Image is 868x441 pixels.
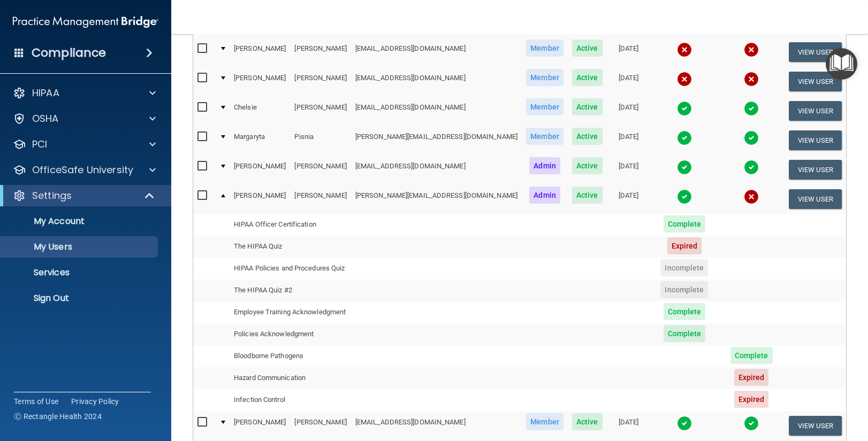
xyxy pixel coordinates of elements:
[730,347,773,364] span: Complete
[744,160,759,175] img: tick.e7d51cea.svg
[789,42,842,62] button: View User
[71,396,119,407] a: Privacy Policy
[32,164,133,176] p: OfficeSafe University
[789,130,842,150] button: View User
[677,72,692,87] img: cross.ca9f0e7f.svg
[290,126,351,155] td: Pisnia
[230,67,290,96] td: [PERSON_NAME]
[32,45,106,60] h4: Compliance
[230,345,351,367] td: Bloodborne Pathogens
[230,184,290,213] td: [PERSON_NAME]
[677,160,692,175] img: tick.e7d51cea.svg
[607,184,651,213] td: [DATE]
[744,101,759,116] img: tick.e7d51cea.svg
[230,367,351,389] td: Hazard Communication
[789,160,842,180] button: View User
[290,37,351,67] td: [PERSON_NAME]
[13,164,156,176] a: OfficeSafe University
[230,126,290,155] td: Margaryta
[572,69,603,86] span: Active
[529,187,560,204] span: Admin
[607,96,651,126] td: [DATE]
[230,96,290,126] td: Chelsie
[744,130,759,145] img: tick.e7d51cea.svg
[660,259,708,276] span: Incomplete
[607,37,651,67] td: [DATE]
[290,184,351,213] td: [PERSON_NAME]
[572,40,603,57] span: Active
[664,303,706,320] span: Complete
[744,416,759,431] img: tick.e7d51cea.svg
[351,37,522,67] td: [EMAIL_ADDRESS][DOMAIN_NAME]
[667,237,702,254] span: Expired
[607,411,651,440] td: [DATE]
[660,281,708,298] span: Incomplete
[683,365,855,408] iframe: Drift Widget Chat Controller
[14,396,58,407] a: Terms of Use
[230,214,351,236] td: HIPAA Officer Certification
[351,155,522,184] td: [EMAIL_ADDRESS][DOMAIN_NAME]
[572,187,603,204] span: Active
[789,416,842,436] button: View User
[677,130,692,145] img: tick.e7d51cea.svg
[351,184,522,213] td: [PERSON_NAME][EMAIL_ADDRESS][DOMAIN_NAME]
[13,189,155,202] a: Settings
[572,128,603,145] span: Active
[677,101,692,116] img: tick.e7d51cea.svg
[7,242,153,252] p: My Users
[789,101,842,121] button: View User
[13,112,156,125] a: OSHA
[7,267,153,278] p: Services
[744,72,759,87] img: cross.ca9f0e7f.svg
[230,280,351,301] td: The HIPAA Quiz #2
[789,189,842,209] button: View User
[230,258,351,280] td: HIPAA Policies and Procedures Quiz
[230,301,351,323] td: Employee Training Acknowledgment
[351,411,522,440] td: [EMAIL_ADDRESS][DOMAIN_NAME]
[526,69,564,86] span: Member
[13,11,158,33] img: PMB logo
[572,413,603,430] span: Active
[290,155,351,184] td: [PERSON_NAME]
[351,126,522,155] td: [PERSON_NAME][EMAIL_ADDRESS][DOMAIN_NAME]
[351,96,522,126] td: [EMAIL_ADDRESS][DOMAIN_NAME]
[664,215,706,233] span: Complete
[32,112,59,125] p: OSHA
[664,325,706,342] span: Complete
[32,138,47,151] p: PCI
[290,411,351,440] td: [PERSON_NAME]
[744,42,759,57] img: cross.ca9f0e7f.svg
[526,128,564,145] span: Member
[572,98,603,115] span: Active
[529,157,560,174] span: Admin
[677,416,692,431] img: tick.e7d51cea.svg
[32,87,59,99] p: HIPAA
[526,40,564,57] span: Member
[290,67,351,96] td: [PERSON_NAME]
[826,48,857,80] button: Open Resource Center
[32,189,72,202] p: Settings
[7,216,153,227] p: My Account
[526,98,564,115] span: Member
[677,189,692,204] img: tick.e7d51cea.svg
[230,323,351,345] td: Policies Acknowledgment
[230,236,351,258] td: The HIPAA Quiz
[526,413,564,430] span: Member
[677,42,692,57] img: cross.ca9f0e7f.svg
[230,411,290,440] td: [PERSON_NAME]
[230,389,351,411] td: Infection Control
[607,126,651,155] td: [DATE]
[572,157,603,174] span: Active
[14,411,102,422] span: Ⓒ Rectangle Health 2024
[13,87,156,99] a: HIPAA
[290,96,351,126] td: [PERSON_NAME]
[351,67,522,96] td: [EMAIL_ADDRESS][DOMAIN_NAME]
[13,138,156,151] a: PCI
[230,155,290,184] td: [PERSON_NAME]
[230,37,290,67] td: [PERSON_NAME]
[789,72,842,91] button: View User
[7,293,153,304] p: Sign Out
[607,155,651,184] td: [DATE]
[744,189,759,204] img: cross.ca9f0e7f.svg
[607,67,651,96] td: [DATE]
